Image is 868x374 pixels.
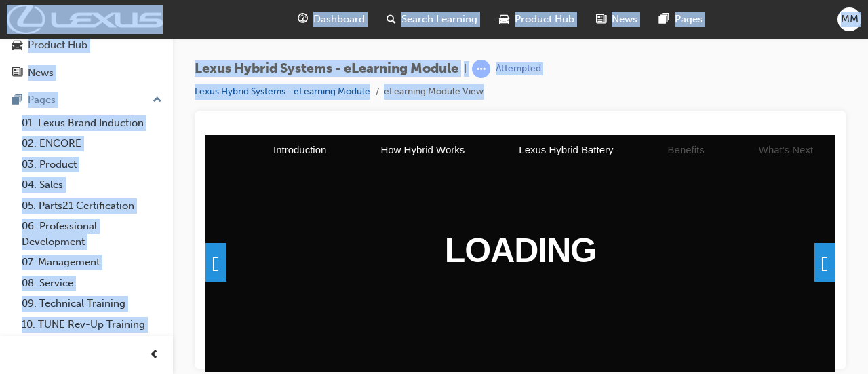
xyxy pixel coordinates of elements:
span: search-icon [387,11,396,28]
img: Trak [7,5,163,34]
div: News [28,65,54,81]
div: Attempted [496,62,541,75]
a: 05. Parts21 Certification [16,195,167,217]
div: Pages [28,92,56,108]
span: | [464,61,467,77]
a: guage-iconDashboard [287,5,376,33]
a: 10. TUNE Rev-Up Training [16,314,167,335]
span: pages-icon [659,11,669,28]
a: 01. Lexus Brand Induction [16,113,167,134]
button: MM [837,7,861,31]
a: 06. Professional Development [16,216,167,252]
span: pages-icon [12,94,22,107]
span: Search Learning [401,12,477,27]
a: pages-iconPages [648,5,713,33]
a: Product Hub [5,33,167,58]
a: 08. Service [16,273,167,294]
span: MM [841,12,859,27]
a: 02. ENCORE [16,133,167,154]
span: up-icon [153,92,162,109]
a: search-iconSearch Learning [376,5,488,33]
a: 03. Product [16,154,167,175]
a: 07. Management [16,252,167,273]
span: learningRecordVerb_ATTEMPT-icon [472,60,490,78]
div: Product Hub [28,37,87,53]
span: car-icon [499,11,509,28]
a: All Pages [16,335,167,356]
span: guage-icon [298,11,308,28]
span: Dashboard [313,12,365,27]
a: 04. Sales [16,174,167,195]
a: 09. Technical Training [16,293,167,314]
span: News [612,12,637,27]
span: Lexus Hybrid Systems - eLearning Module [195,61,458,77]
a: News [5,60,167,86]
a: car-iconProduct Hub [488,5,585,33]
span: car-icon [12,39,22,52]
button: Pages [5,88,167,113]
a: Lexus Hybrid Systems - eLearning Module [195,86,370,97]
span: prev-icon [149,347,159,364]
span: news-icon [596,11,606,28]
span: news-icon [12,67,22,79]
li: eLearning Module View [384,84,484,100]
span: Product Hub [515,12,574,27]
a: news-iconNews [585,5,648,33]
span: Pages [675,12,703,27]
